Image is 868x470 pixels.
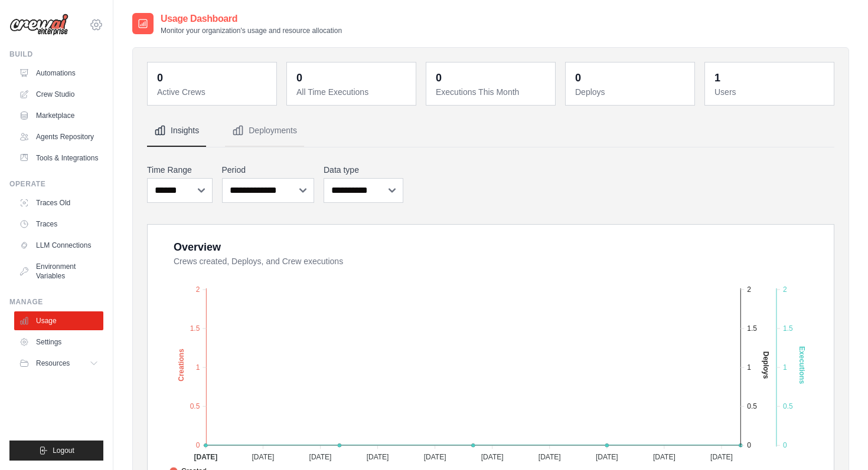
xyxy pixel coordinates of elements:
[36,359,70,368] span: Resources
[14,127,103,146] a: Agents Repository
[9,179,103,189] div: Operate
[14,215,103,234] a: Traces
[575,86,687,98] dt: Deploys
[367,453,389,461] tspan: [DATE]
[196,441,200,449] tspan: 0
[14,64,103,83] a: Automations
[190,324,200,333] tspan: 1.5
[436,86,548,98] dt: Executions This Month
[747,402,757,410] tspan: 0.5
[157,70,163,86] div: 0
[196,363,200,372] tspan: 1
[747,324,757,333] tspan: 1.5
[174,239,221,255] div: Overview
[762,351,770,379] text: Deploys
[222,164,315,176] label: Period
[14,333,103,351] a: Settings
[714,70,720,86] div: 1
[575,70,581,86] div: 0
[14,257,103,285] a: Environment Variables
[596,453,618,461] tspan: [DATE]
[14,311,103,330] a: Usage
[747,441,751,449] tspan: 0
[14,193,103,212] a: Traces Old
[783,402,793,410] tspan: 0.5
[436,70,442,86] div: 0
[424,453,446,461] tspan: [DATE]
[710,453,733,461] tspan: [DATE]
[147,164,213,176] label: Time Range
[196,285,200,294] tspan: 2
[147,115,206,147] button: Insights
[9,14,68,36] img: Logo
[14,106,103,125] a: Marketplace
[9,297,103,307] div: Manage
[653,453,676,461] tspan: [DATE]
[783,363,787,372] tspan: 1
[798,346,806,384] text: Executions
[14,85,103,104] a: Crew Studio
[714,86,827,98] dt: Users
[747,285,751,294] tspan: 2
[161,26,342,35] p: Monitor your organization's usage and resource allocation
[9,50,103,59] div: Build
[296,86,409,98] dt: All Time Executions
[309,453,332,461] tspan: [DATE]
[157,86,269,98] dt: Active Crews
[225,115,304,147] button: Deployments
[190,402,200,410] tspan: 0.5
[481,453,504,461] tspan: [DATE]
[296,70,302,86] div: 0
[161,12,342,26] h2: Usage Dashboard
[14,149,103,167] a: Tools & Integrations
[53,446,74,455] span: Logout
[324,164,403,176] label: Data type
[14,236,103,255] a: LLM Connections
[194,453,217,461] tspan: [DATE]
[174,255,820,267] dt: Crews created, Deploys, and Crew executions
[177,349,185,382] text: Creations
[747,363,751,372] tspan: 1
[147,115,834,147] nav: Tabs
[14,354,103,373] button: Resources
[783,441,787,449] tspan: 0
[783,324,793,333] tspan: 1.5
[539,453,561,461] tspan: [DATE]
[783,285,787,294] tspan: 2
[252,453,275,461] tspan: [DATE]
[9,441,103,461] button: Logout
